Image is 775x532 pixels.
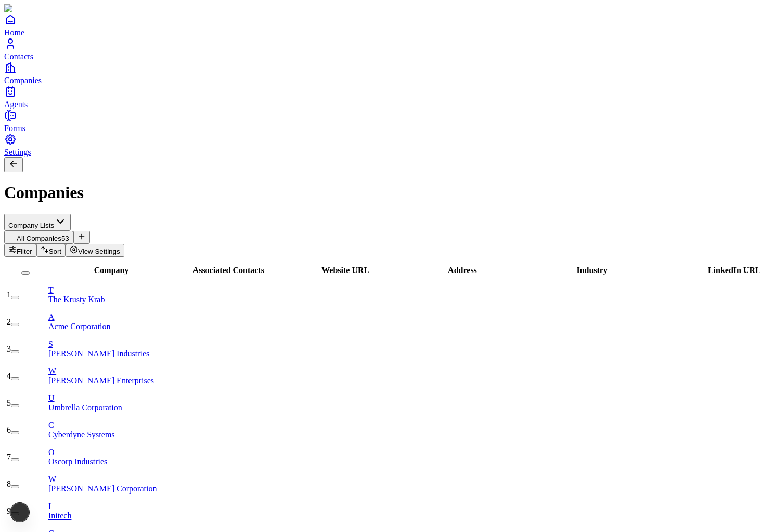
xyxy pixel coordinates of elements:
button: Sort [36,244,66,257]
span: Agents [4,100,28,109]
span: Filter [17,248,32,255]
div: W [48,475,177,484]
img: Item Brain Logo [4,4,68,14]
a: IInitech [48,502,177,520]
div: O [48,448,177,457]
span: Contacts [4,52,33,61]
span: Industry [576,266,608,275]
span: All Companies [17,235,61,242]
a: Agents [4,85,771,109]
a: W[PERSON_NAME] Corporation [48,475,177,493]
span: 3 [7,344,11,353]
span: View Settings [78,248,120,255]
span: 4 [7,371,11,380]
div: T [48,286,177,295]
span: Associated Contacts [193,266,264,275]
a: Home [4,14,771,37]
a: OOscorp Industries [48,448,177,466]
a: TThe Krusty Krab [48,286,177,304]
div: C [48,421,177,430]
a: Settings [4,133,771,157]
button: View Settings [66,244,124,257]
a: UUmbrella Corporation [48,394,177,412]
span: Company [94,266,129,275]
a: Forms [4,109,771,133]
span: Sort [49,248,61,255]
a: Companies [4,61,771,85]
span: Home [4,28,24,37]
span: Website URL [321,266,369,275]
div: U [48,394,177,403]
div: S [48,340,177,349]
span: LinkedIn URL [708,266,761,275]
a: S[PERSON_NAME] Industries [48,340,177,358]
span: Forms [4,124,25,133]
a: AAcme Corporation [48,313,177,331]
div: I [48,502,177,511]
button: All Companies53 [4,231,73,244]
span: Settings [4,148,31,157]
button: Filter [4,244,36,257]
span: 9 [7,507,11,515]
div: W [48,367,177,376]
h1: Companies [4,183,771,202]
span: 1 [7,290,11,299]
div: A [48,313,177,322]
span: 6 [7,425,11,434]
span: 7 [7,452,11,461]
span: 53 [61,235,69,242]
a: W[PERSON_NAME] Enterprises [48,367,177,385]
span: 5 [7,398,11,407]
span: Companies [4,76,42,85]
span: 8 [7,479,11,488]
a: Contacts [4,37,771,61]
a: CCyberdyne Systems [48,421,177,439]
span: 2 [7,317,11,326]
span: Address [448,266,477,275]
